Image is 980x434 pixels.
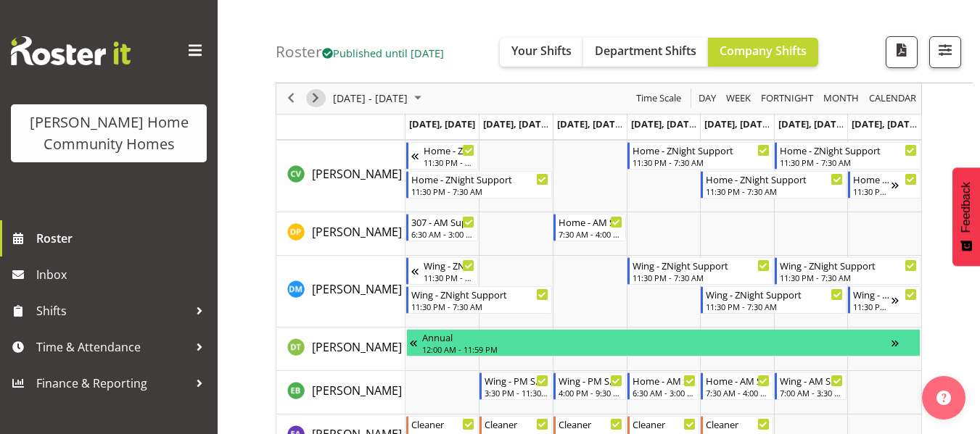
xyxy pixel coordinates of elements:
[276,212,405,256] td: Daljeet Prasad resource
[406,171,552,199] div: Cheenee Vargas"s event - Home - ZNight Support Begin From Monday, October 13, 2025 at 11:30:00 PM...
[424,258,475,272] div: Wing - ZNight Support
[25,112,192,155] div: [PERSON_NAME] Home Community Homes
[704,117,770,130] span: [DATE], [DATE]
[306,90,326,108] button: Next
[706,373,770,388] div: Home - AM Support 3
[11,36,131,65] img: Rosterit website logo
[36,300,189,322] span: Shifts
[780,373,844,388] div: Wing - AM Support 2
[886,36,918,68] button: Download a PDF of the roster according to the set date range.
[929,36,961,68] button: Filter Shifts
[411,417,475,431] div: Cleaner
[720,43,807,59] span: Company Shifts
[822,90,860,108] span: Month
[553,214,626,241] div: Daljeet Prasad"s event - Home - AM Support 3 Begin From Wednesday, October 15, 2025 at 7:30:00 AM...
[276,141,405,212] td: Cheenee Vargas resource
[303,83,328,114] div: next period
[627,372,700,400] div: Eloise Bailey"s event - Home - AM Support 2 Begin From Thursday, October 16, 2025 at 6:30:00 AM G...
[633,373,696,388] div: Home - AM Support 2
[960,182,973,233] span: Feedback
[485,417,548,431] div: Cleaner
[775,372,847,400] div: Eloise Bailey"s event - Wing - AM Support 2 Begin From Saturday, October 18, 2025 at 7:00:00 AM G...
[635,90,683,108] span: Time Scale
[312,338,402,356] a: [PERSON_NAME]
[633,387,696,398] div: 6:30 AM - 3:00 PM
[36,264,210,285] span: Inbox
[332,90,409,108] span: [DATE] - [DATE]
[780,143,917,157] div: Home - ZNight Support
[409,117,475,130] span: [DATE], [DATE]
[559,373,622,388] div: Wing - PM Support 2
[411,287,548,301] div: Wing - ZNight Support
[759,90,816,108] button: Fortnight
[708,38,818,67] button: Company Shifts
[759,90,815,108] span: Fortnight
[780,157,917,168] div: 11:30 PM - 7:30 AM
[559,387,622,398] div: 4:00 PM - 9:30 PM
[485,387,548,398] div: 3:30 PM - 11:30 PM
[411,301,548,312] div: 11:30 PM - 7:30 AM
[701,286,847,314] div: Daniel Marticio"s event - Wing - ZNight Support Begin From Friday, October 17, 2025 at 11:30:00 P...
[424,157,475,168] div: 11:30 PM - 7:30 AM
[322,46,444,60] span: Published until [DATE]
[627,142,773,170] div: Cheenee Vargas"s event - Home - ZNight Support Begin From Thursday, October 16, 2025 at 11:30:00 ...
[867,90,919,108] button: Month
[852,117,918,130] span: [DATE], [DATE]
[583,38,708,67] button: Department Shifts
[281,90,301,108] button: Previous
[276,256,405,327] td: Daniel Marticio resource
[276,371,405,414] td: Eloise Bailey resource
[411,172,548,186] div: Home - ZNight Support
[553,372,626,400] div: Eloise Bailey"s event - Wing - PM Support 2 Begin From Wednesday, October 15, 2025 at 4:00:00 PM ...
[853,301,892,312] div: 11:30 PM - 7:30 AM
[775,257,921,285] div: Daniel Marticio"s event - Wing - ZNight Support Begin From Saturday, October 18, 2025 at 11:30:00...
[853,172,892,186] div: Home - ZNight Support
[411,185,548,197] div: 11:30 PM - 7:30 AM
[312,383,402,398] span: [PERSON_NAME]
[868,90,918,108] span: calendar
[312,223,402,241] a: [PERSON_NAME]
[312,382,402,399] a: [PERSON_NAME]
[406,142,479,170] div: Cheenee Vargas"s event - Home - ZNight Support Begin From Sunday, October 12, 2025 at 11:30:00 PM...
[952,167,980,266] button: Feedback - Show survey
[631,117,697,130] span: [DATE], [DATE]
[633,157,770,168] div: 11:30 PM - 7:30 AM
[557,117,623,130] span: [DATE], [DATE]
[479,372,552,400] div: Eloise Bailey"s event - Wing - PM Support 1 Begin From Tuesday, October 14, 2025 at 3:30:00 PM GM...
[701,171,847,199] div: Cheenee Vargas"s event - Home - ZNight Support Begin From Friday, October 17, 2025 at 11:30:00 PM...
[276,43,444,60] h4: Roster
[706,301,843,312] div: 11:30 PM - 7:30 AM
[36,336,189,358] span: Time & Attendance
[485,373,548,388] div: Wing - PM Support 1
[706,172,843,186] div: Home - ZNight Support
[406,257,479,285] div: Daniel Marticio"s event - Wing - ZNight Support Begin From Sunday, October 12, 2025 at 11:30:00 P...
[559,228,622,240] div: 7:30 AM - 4:00 PM
[406,286,552,314] div: Daniel Marticio"s event - Wing - ZNight Support Begin From Monday, October 13, 2025 at 11:30:00 P...
[778,117,844,130] span: [DATE], [DATE]
[312,281,402,297] span: [PERSON_NAME]
[848,286,921,314] div: Daniel Marticio"s event - Wing - ZNight Support Begin From Sunday, October 19, 2025 at 11:30:00 P...
[279,83,303,114] div: previous period
[936,391,951,405] img: help-xxl-2.png
[424,272,475,283] div: 11:30 PM - 7:30 AM
[724,90,754,108] button: Timeline Week
[328,83,430,114] div: October 13 - 19, 2025
[780,387,844,398] div: 7:00 AM - 3:30 PM
[312,166,402,182] span: [PERSON_NAME]
[312,280,402,298] a: [PERSON_NAME]
[853,185,892,197] div: 11:30 PM - 7:30 AM
[634,90,684,108] button: Time Scale
[511,43,572,59] span: Your Shifts
[559,417,622,431] div: Cleaner
[595,43,696,59] span: Department Shifts
[821,90,862,108] button: Timeline Month
[276,327,405,371] td: Dipika Thapa resource
[725,90,752,108] span: Week
[411,214,475,229] div: 307 - AM Support
[697,90,717,108] span: Day
[422,343,892,355] div: 12:00 AM - 11:59 PM
[848,171,921,199] div: Cheenee Vargas"s event - Home - ZNight Support Begin From Sunday, October 19, 2025 at 11:30:00 PM...
[312,165,402,183] a: [PERSON_NAME]
[406,214,479,241] div: Daljeet Prasad"s event - 307 - AM Support Begin From Monday, October 13, 2025 at 6:30:00 AM GMT+1...
[483,117,549,130] span: [DATE], [DATE]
